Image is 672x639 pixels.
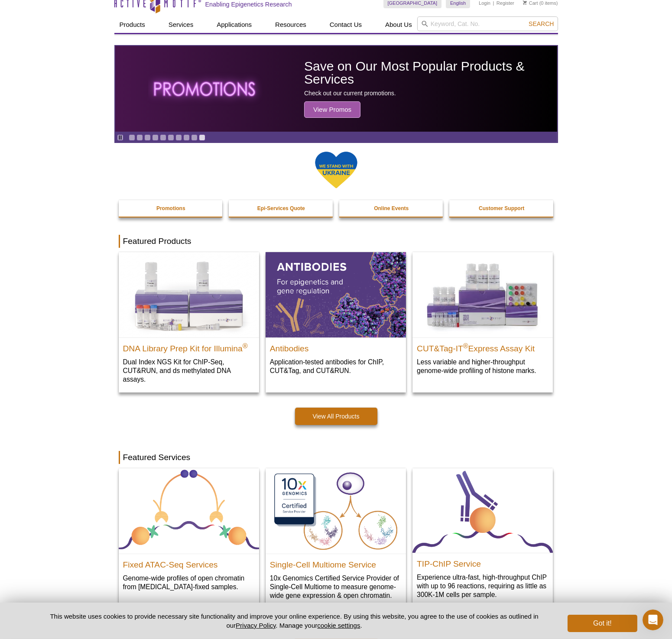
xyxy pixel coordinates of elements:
h2: Enabling Epigenetics Research [205,0,292,8]
span: Search [529,20,554,27]
img: All Antibodies [266,252,406,337]
strong: Online Events [374,205,409,211]
img: Single-Cell Multiome Servicee [266,468,406,554]
a: Go to slide 4 [152,134,159,141]
a: Toggle autoplay [117,134,123,141]
a: Single-Cell Multiome Servicee Single-Cell Multiome Service 10x Genomics Certified Service Provide... [266,468,406,609]
strong: Epi-Services Quote [257,205,305,211]
article: Save on Our Most Popular Products & Services [115,46,557,132]
a: Promotions [119,200,224,217]
img: Fixed ATAC-Seq Services [119,468,259,554]
a: DNA Library Prep Kit for Illumina DNA Library Prep Kit for Illumina® Dual Index NGS Kit for ChIP-... [119,252,259,392]
span: View Promos [304,101,360,118]
a: Contact Us [325,16,367,33]
p: Check out our current promotions. [304,89,552,97]
p: Less variable and higher-throughput genome-wide profiling of histone marks​. [417,357,549,375]
a: Epi-Services Quote [229,200,334,217]
p: Experience ultra-fast, high-throughput ChIP with up to 96 reactions, requiring as little as 300K-... [417,573,549,599]
a: Customer Support [449,200,554,217]
h2: Save on Our Most Popular Products & Services [304,60,552,86]
a: Go to slide 1 [129,134,135,141]
p: Genome-wide profiles of open chromatin from [MEDICAL_DATA]-fixed samples. [123,574,255,591]
a: Go to slide 2 [136,134,143,141]
h2: Featured Services [119,451,554,464]
p: Dual Index NGS Kit for ChIP-Seq, CUT&RUN, and ds methylated DNA assays. [123,357,255,384]
h2: CUT&Tag-IT Express Assay Kit [417,340,549,353]
h2: Fixed ATAC-Seq Services [123,556,255,569]
img: The word promotions written in all caps with a glowing effect [148,67,263,111]
h2: Featured Products [119,235,554,248]
img: Your Cart [523,0,527,5]
a: Fixed ATAC-Seq Services Fixed ATAC-Seq Services Genome-wide profiles of open chromatin from [MEDI... [119,468,259,600]
iframe: Intercom live chat [643,610,663,630]
a: Go to slide 3 [144,134,151,141]
a: Resources [270,16,312,33]
h2: Antibodies [270,340,402,353]
h2: Single-Cell Multiome Service [270,556,402,569]
p: Application-tested antibodies for ChIP, CUT&Tag, and CUT&RUN. [270,357,402,375]
button: cookie settings [317,622,360,629]
a: Go to slide 7 [175,134,182,141]
sup: ® [243,342,248,349]
img: CUT&Tag-IT® Express Assay Kit [412,252,553,337]
a: Go to slide 5 [160,134,166,141]
strong: Customer Support [479,205,524,211]
a: TIP-ChIP Service TIP-ChIP Service Experience ultra-fast, high-throughput ChIP with up to 96 react... [412,468,553,608]
img: DNA Library Prep Kit for Illumina [119,252,259,337]
a: Go to slide 8 [183,134,190,141]
a: Online Events [339,200,444,217]
a: Go to slide 6 [168,134,174,141]
a: Privacy Policy [236,622,276,629]
a: View All Products [295,408,377,425]
a: Services [163,16,199,33]
a: Applications [211,16,257,33]
button: Search [526,20,556,28]
h2: DNA Library Prep Kit for Illumina [123,340,255,353]
p: This website uses cookies to provide necessary site functionality and improve your online experie... [35,612,554,630]
strong: Promotions [156,205,185,211]
img: TIP-ChIP Service [412,468,553,553]
button: Got it! [568,615,637,632]
a: About Us [380,16,417,33]
a: All Antibodies Antibodies Application-tested antibodies for ChIP, CUT&Tag, and CUT&RUN. [266,252,406,383]
input: Keyword, Cat. No. [417,16,558,31]
a: CUT&Tag-IT® Express Assay Kit CUT&Tag-IT®Express Assay Kit Less variable and higher-throughput ge... [412,252,553,383]
p: 10x Genomics Certified Service Provider of Single-Cell Multiome to measure genome-wide gene expre... [270,574,402,600]
a: Go to slide 9 [191,134,198,141]
a: The word promotions written in all caps with a glowing effect Save on Our Most Popular Products &... [115,46,557,132]
a: Go to slide 10 [199,134,205,141]
sup: ® [463,342,468,349]
a: Products [114,16,150,33]
img: We Stand With Ukraine [315,151,358,189]
h2: TIP-ChIP Service [417,555,549,568]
